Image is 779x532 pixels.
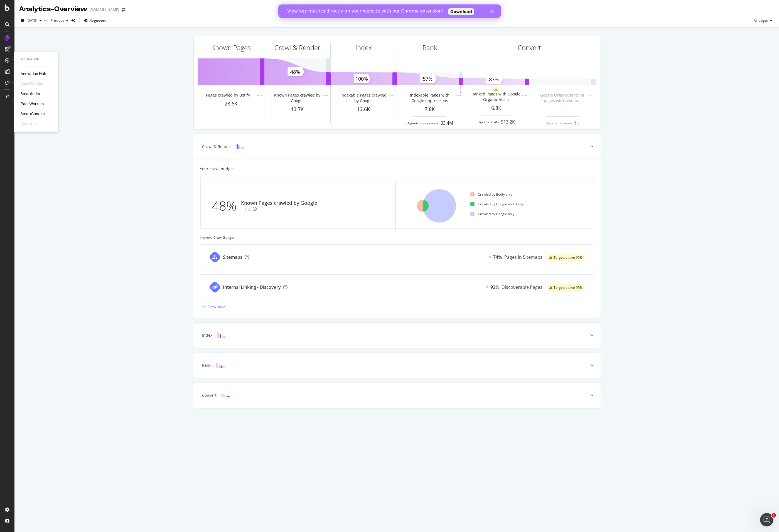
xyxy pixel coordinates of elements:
[48,18,64,23] span: Previous
[202,144,231,149] div: Crawl & Render
[21,71,46,77] a: Activation Hub
[241,199,317,207] div: Known Pages crawled by Google
[244,207,250,212] div: 1pt
[486,286,488,288] img: Equal
[206,92,250,98] div: Pages crawled by Botify
[771,513,776,518] span: 1
[198,100,264,107] div: 28.6K
[21,101,44,107] a: PageWorkers
[122,8,125,12] div: arrow-right-arrow-left
[12,80,17,85] div: Tooltip anchor
[502,284,542,290] div: Discoverable Pages
[470,202,524,206] div: Crawled by Google and Botify
[19,4,87,14] div: Analytics - Overview
[19,16,44,25] button: [DATE]
[338,92,388,104] div: Indexable Pages crawled by Google
[405,92,454,104] div: Indexable Pages with Google Impressions
[200,302,225,311] button: Show more
[422,43,437,52] div: Rank
[26,18,37,23] span: 2025 Sep. 14th
[274,43,320,52] div: Crawl & Render
[208,304,225,309] div: Show more
[21,81,45,87] div: SpeedWorkers
[211,43,251,52] div: Known Pages
[82,16,108,25] button: Segments
[331,106,397,113] div: 13.6K
[470,211,514,216] div: Crawled by Google only
[470,192,512,197] div: Crawled by Botify only
[490,284,499,290] div: 93%
[200,235,594,240] div: Improve Crawl Budget
[355,43,372,52] div: Index
[48,16,71,25] button: Previous
[200,166,234,172] div: Your crawl budget
[264,106,330,113] div: 13.7K
[554,256,583,259] span: Target: above 95%
[200,274,594,300] a: Internal Linking - DiscoveryEqual93%Discoverable Pageswarning label
[751,18,768,23] span: All pages
[751,16,775,25] button: All pages
[223,284,281,290] div: Internal Linking - Discovery
[200,244,594,270] a: SitemapsEqual74%Pages in Sitemapswarning label
[489,256,491,258] img: Equal
[223,254,242,260] div: Sitemaps
[21,57,52,62] div: Activation
[212,197,241,215] div: 48%
[504,254,542,260] div: Pages in Sitemaps
[21,121,38,127] div: SmartLink
[217,332,226,338] img: block-icon
[90,18,106,23] span: Segments
[397,106,463,113] div: 7.8K
[44,18,48,23] span: vs
[493,254,502,260] div: 74%
[202,393,217,398] div: Convert
[236,144,245,149] img: block-icon
[216,363,225,368] img: block-icon
[272,92,322,104] div: Known Pages crawled by Google
[441,120,453,126] div: 33.4M
[547,284,585,292] div: warning label
[221,393,230,398] img: block-icon
[547,254,585,262] div: warning label
[241,209,243,210] img: Equal
[554,286,583,289] span: Target: above 95%
[90,7,119,13] div: [DOMAIN_NAME]
[202,363,211,368] div: Rank
[21,111,45,117] a: SmartContent
[278,4,501,18] iframe: Intercom live chat bannière
[760,513,773,526] iframe: Intercom live chat
[202,332,212,338] div: Index
[21,91,41,97] a: SmartIndex
[406,121,438,125] div: Organic Impressions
